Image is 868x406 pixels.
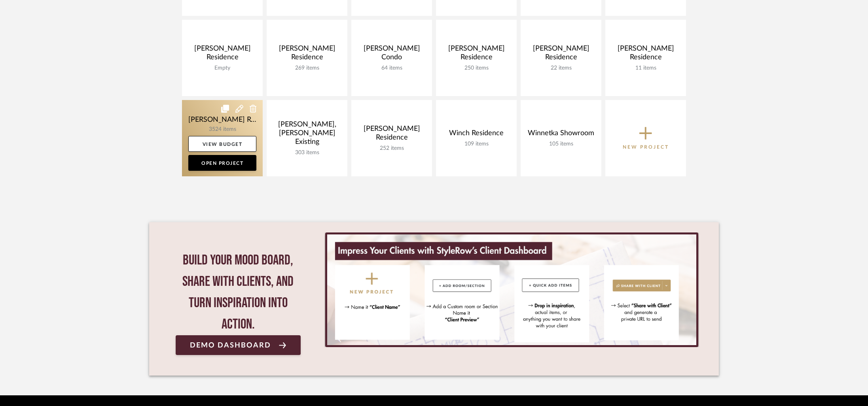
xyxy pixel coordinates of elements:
[442,141,510,147] div: 109 items
[612,65,680,72] div: 11 items
[527,129,595,141] div: Winnetka Showroom
[324,232,699,347] div: 0
[188,44,256,65] div: [PERSON_NAME] Residence
[358,145,426,152] div: 252 items
[612,44,680,65] div: [PERSON_NAME] Residence
[176,250,301,335] div: Build your mood board, share with clients, and turn inspiration into action.
[442,44,510,65] div: [PERSON_NAME] Residence
[442,65,510,72] div: 250 items
[327,234,696,345] img: StyleRow_Client_Dashboard_Banner__1_.png
[527,141,595,147] div: 105 items
[527,65,595,72] div: 22 items
[273,65,341,72] div: 269 items
[273,44,341,65] div: [PERSON_NAME] Residence
[188,155,256,171] a: Open Project
[273,120,341,149] div: [PERSON_NAME], [PERSON_NAME] Existing
[190,342,271,349] span: Demo Dashboard
[358,125,426,145] div: [PERSON_NAME] Residence
[527,44,595,65] div: [PERSON_NAME] Residence
[176,335,301,355] a: Demo Dashboard
[358,65,426,72] div: 64 items
[605,100,686,176] button: New Project
[442,129,510,141] div: Winch Residence
[188,65,256,72] div: Empty
[623,143,669,151] p: New Project
[273,149,341,156] div: 303 items
[358,44,426,65] div: [PERSON_NAME] Condo
[188,136,256,152] a: View Budget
